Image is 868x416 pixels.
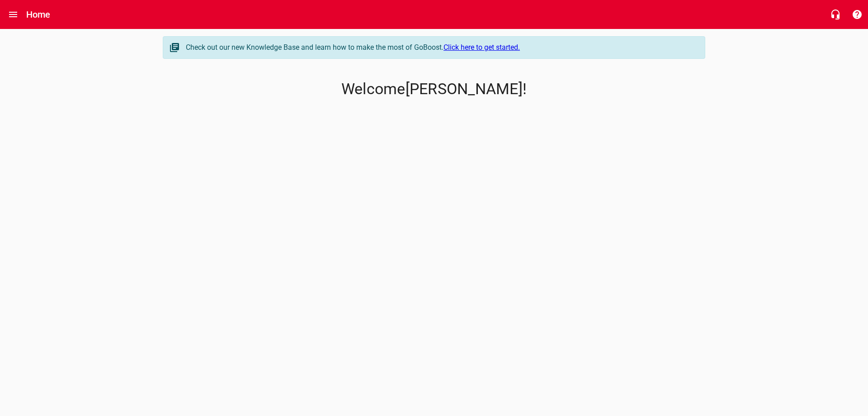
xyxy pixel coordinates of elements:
[825,4,846,25] button: Live Chat
[443,43,520,52] a: Click here to get started.
[2,4,24,25] button: Open drawer
[163,80,705,98] p: Welcome [PERSON_NAME] !
[186,42,696,53] div: Check out our new Knowledge Base and learn how to make the most of GoBoost.
[846,4,868,25] button: Support Portal
[26,7,51,22] h6: Home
